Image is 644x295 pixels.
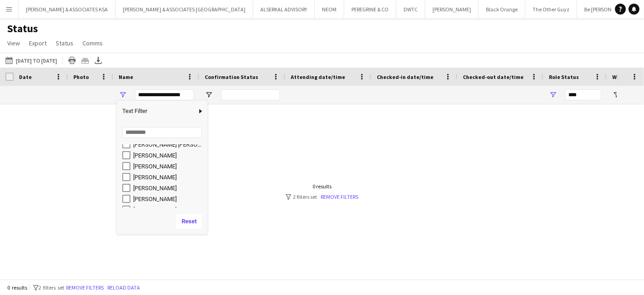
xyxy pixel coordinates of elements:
input: Confirmation Status Filter Input [221,89,280,100]
div: [PERSON_NAME] [133,163,205,170]
button: PEREGRINE & CO [344,0,396,18]
span: Text Filter [117,103,197,119]
button: Reset [176,214,202,229]
a: Comms [79,37,106,49]
span: Export [29,39,47,47]
button: ALSERKAL ADVISORY [253,0,315,18]
app-action-btn: Crew files as ZIP [80,55,91,66]
a: View [4,37,24,49]
button: NEOM [315,0,344,18]
span: Photo [73,74,89,80]
span: Role Status [549,74,579,80]
span: Attending date/time [291,74,345,80]
div: 0 results [286,183,358,190]
span: View [7,39,20,47]
button: DWTC [396,0,425,18]
span: Name [119,74,133,80]
input: Column with Header Selection [5,73,14,81]
button: Black Orange [479,0,525,18]
div: [PERSON_NAME] [133,185,205,192]
div: [PERSON_NAME] [133,206,205,213]
button: [PERSON_NAME] & ASSOCIATES KSA [19,0,115,18]
a: Status [52,37,77,49]
button: Open Filter Menu [119,91,127,99]
div: [PERSON_NAME] [133,196,205,202]
div: Column Filter [117,101,207,234]
span: Checked-out date/time [463,74,524,80]
input: Search filter values [122,127,202,138]
a: Export [25,37,50,49]
span: Status [56,39,73,47]
div: 2 filters set [286,193,358,200]
span: Checked-in date/time [377,74,433,80]
span: Confirmation Status [205,74,258,80]
div: [PERSON_NAME] [133,174,205,181]
button: Open Filter Menu [549,91,557,99]
button: Be [PERSON_NAME] [577,0,637,18]
button: [DATE] to [DATE] [4,55,59,66]
a: Remove filters [321,193,358,200]
button: The Other Guyz [525,0,577,18]
button: Open Filter Menu [612,91,620,99]
div: [PERSON_NAME] [133,152,205,159]
button: [PERSON_NAME] [425,0,479,18]
button: Open Filter Menu [205,91,213,99]
span: Date [19,74,32,80]
button: Remove filters [64,283,106,293]
span: 2 filters set [38,284,64,291]
button: Reload data [106,283,142,293]
button: [PERSON_NAME] & ASSOCIATES [GEOGRAPHIC_DATA] [115,0,253,18]
app-action-btn: Export XLSX [93,55,104,66]
span: Comms [82,39,103,47]
app-action-btn: Print [67,55,77,66]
